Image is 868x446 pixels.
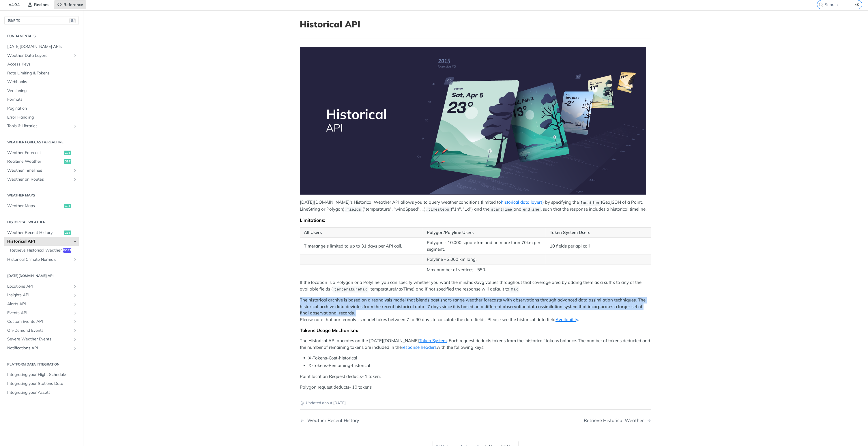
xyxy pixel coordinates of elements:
[4,273,79,278] h2: [DATE][DOMAIN_NAME] API
[7,88,77,94] span: Versioning
[7,284,71,289] span: Locations API
[300,297,646,316] strong: The historical archive is based on a reanalysis model that blends past short-range weather foreca...
[73,257,77,262] button: Show subpages for Historical Climate Normals
[7,115,77,120] span: Error Handling
[4,157,79,166] a: Realtime Weatherget
[819,2,823,7] svg: Search
[423,254,546,265] td: Polyline - 2,000 km long.
[7,106,77,111] span: Pagination
[73,328,77,333] button: Show subpages for On-Demand Events
[4,87,79,95] a: Versioning
[4,175,79,184] a: Weather on RoutesShow subpages for Weather on Routes
[347,207,361,212] span: fields
[7,79,77,85] span: Webhooks
[7,301,71,307] span: Alerts API
[300,227,423,238] th: All Users
[4,309,79,317] a: Events APIShow subpages for Events API
[64,159,71,164] span: get
[73,168,77,173] button: Show subpages for Weather Timelines
[300,199,651,213] p: [DATE][DOMAIN_NAME]'s Historical Weather API allows you to query weather conditions (limited to )...
[4,60,79,69] a: Access Keys
[4,228,79,237] a: Weather Recent Historyget
[73,319,77,324] button: Show subpages for Custom Events API
[73,124,77,128] button: Show subpages for Tools & Libraries
[7,177,71,182] span: Weather on Routes
[4,237,79,246] a: Historical APIHide subpages for Historical API
[64,231,71,235] span: get
[7,168,71,173] span: Weather Timelines
[4,388,79,397] a: Integrating your Assets
[491,207,512,212] span: startTime
[546,227,651,238] th: Token System Users
[584,418,651,423] a: Next Page: Retrieve Historical Weather
[4,326,79,335] a: On-Demand EventsShow subpages for On-Demand Events
[546,238,651,254] td: 10 fields per api call
[7,203,62,209] span: Weather Maps
[308,362,651,369] li: X-Tokens-Remaining-historical
[501,199,542,205] a: historical data layers
[423,265,546,275] td: Max number of vertices - 550.
[300,47,651,195] span: Expand image
[4,69,79,78] a: Rate Limiting & Tokens
[4,335,79,344] a: Severe Weather EventsShow subpages for Severe Weather Events
[300,238,423,254] td: is limited to up to 31 days per API call.
[4,166,79,175] a: Weather TimelinesShow subpages for Weather Timelines
[300,400,651,406] p: Updated about [DATE]
[308,355,651,361] li: X-Tokens-Cost-historical
[4,51,79,60] a: Weather Data LayersShow subpages for Weather Data Layers
[4,42,79,51] a: [DATE][DOMAIN_NAME] APIs
[300,279,651,293] p: If the location is a Polygon or a Polyline, you can specify whether you want the min/max/avg valu...
[4,282,79,291] a: Locations APIShow subpages for Locations API
[73,284,77,289] button: Show subpages for Locations API
[63,2,83,7] span: Reference
[4,362,79,367] h2: Platform DATA integration
[402,344,437,350] a: response headers
[7,70,77,76] span: Rate Limiting & Tokens
[4,370,79,379] a: Integrating your Flight Schedule
[584,418,647,423] div: Retrieve Historical Weather
[4,104,79,113] a: Pagination
[7,319,71,325] span: Custom Events API
[423,227,546,238] th: Polygon/Polyline Users
[64,151,71,155] span: get
[7,150,62,156] span: Weather Forecast
[7,310,71,316] span: Events API
[523,207,539,212] span: endTime
[4,291,79,299] a: Insights APIShow subpages for Insights API
[423,238,546,254] td: Polygon - 10,000 square km and no more than 70km per segment.
[300,327,651,333] div: Tokens Usage Mechanism:
[73,346,77,351] button: Show subpages for Notifications API
[73,302,77,306] button: Show subpages for Alerts API
[7,328,71,333] span: On-Demand Events
[7,239,71,244] span: Historical API
[334,287,367,292] span: temperatureMax
[4,344,79,353] a: Notifications APIShow subpages for Notifications API
[7,257,71,263] span: Historical Climate Normals
[580,200,599,205] span: location
[300,297,651,323] p: Please note that our reanalysis model takes between 7 to 90 days to calculate the data fields. Pl...
[4,122,79,130] a: Tools & LibrariesShow subpages for Tools & Libraries
[73,239,77,244] button: Hide subpages for Historical API
[69,18,76,23] span: ⌘/
[4,300,79,308] a: Alerts APIShow subpages for Alerts API
[4,78,79,86] a: Webhooks
[7,44,77,50] span: [DATE][DOMAIN_NAME] APIs
[300,373,651,380] p: Point location Request deducts- 1 token.
[4,113,79,122] a: Error Handling
[7,345,71,351] span: Notifications API
[73,337,77,342] button: Show subpages for Severe Weather Events
[4,317,79,326] a: Custom Events APIShow subpages for Custom Events API
[4,16,79,25] button: JUMP TO⌘/
[63,248,71,253] span: post
[7,97,77,102] span: Formats
[7,381,77,387] span: Integrating your Stations Data
[73,311,77,315] button: Show subpages for Events API
[428,207,449,212] span: timesteps
[54,0,86,9] a: Reference
[853,2,860,8] kbd: ⌘K
[300,47,646,195] img: Historical-API.png
[4,95,79,104] a: Formats
[7,372,77,378] span: Integrating your Flight Schedule
[7,390,77,396] span: Integrating your Assets
[7,292,71,298] span: Insights API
